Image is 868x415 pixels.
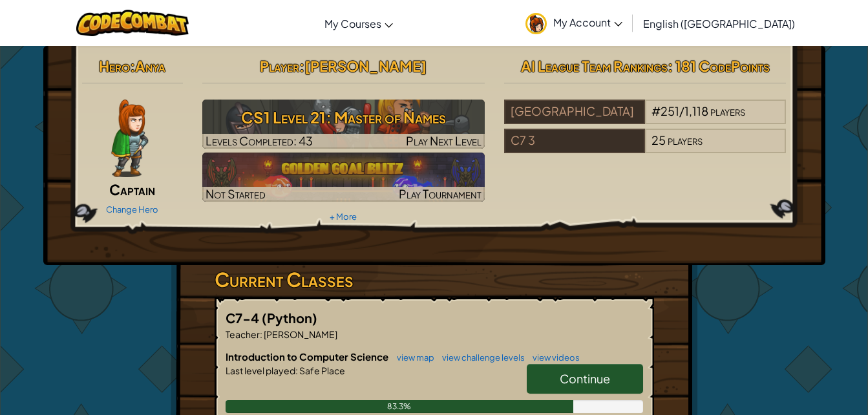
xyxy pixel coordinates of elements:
span: (Python) [262,310,317,326]
span: [PERSON_NAME] [262,328,337,340]
span: Safe Place [298,365,345,376]
span: players [668,133,703,147]
span: 1,118 [684,103,708,118]
span: Player [260,57,299,75]
span: English ([GEOGRAPHIC_DATA]) [643,17,795,30]
a: English ([GEOGRAPHIC_DATA]) [637,6,801,41]
a: My Account [519,3,629,43]
div: [GEOGRAPHIC_DATA] [504,100,645,124]
img: captain-pose.png [111,100,148,177]
a: view map [390,352,434,363]
span: [PERSON_NAME] [304,57,427,75]
span: : [299,57,304,75]
span: 25 [651,133,666,147]
span: 251 [661,103,679,118]
span: : [260,328,262,340]
a: My Courses [318,6,399,41]
span: Hero [99,57,130,75]
span: Play Tournament [399,186,482,201]
span: My Courses [324,17,381,30]
span: My Account [553,16,622,29]
a: [GEOGRAPHIC_DATA]#251/1,118players [504,112,787,127]
span: Continue [560,371,610,386]
img: CodeCombat logo [76,10,189,36]
a: view challenge levels [436,352,525,363]
span: : [295,365,298,376]
span: Last level played [226,365,295,376]
div: 83.3% [226,400,573,413]
a: view videos [526,352,580,363]
span: Teacher [226,328,260,340]
span: Levels Completed: 43 [206,133,313,148]
span: Captain [109,180,155,198]
div: C7 3 [504,129,645,153]
h3: CS1 Level 21: Master of Names [202,103,485,132]
img: CS1 Level 21: Master of Names [202,100,485,149]
a: + More [330,211,357,222]
span: # [651,103,661,118]
span: Anya [135,57,165,75]
a: C7 325players [504,141,787,156]
span: Introduction to Computer Science [226,350,390,363]
a: Play Next Level [202,100,485,149]
span: : 181 CodePoints [668,57,770,75]
a: Change Hero [106,204,158,215]
img: Golden Goal [202,153,485,202]
span: Not Started [206,186,266,201]
span: / [679,103,684,118]
span: AI League Team Rankings [521,57,668,75]
span: C7-4 [226,310,262,326]
span: players [710,103,745,118]
a: Not StartedPlay Tournament [202,153,485,202]
span: Play Next Level [406,133,482,148]
h3: Current Classes [215,265,654,294]
span: : [130,57,135,75]
img: avatar [525,13,547,34]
